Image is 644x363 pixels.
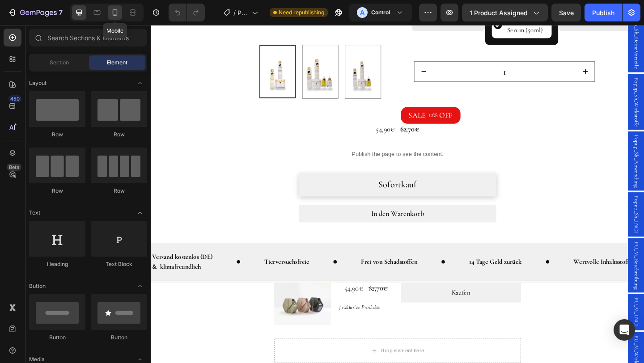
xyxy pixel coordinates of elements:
[349,4,412,21] button: AControl
[91,187,147,195] div: Row
[462,40,483,61] button: increment
[59,7,63,18] p: 7
[29,282,46,290] span: Button
[50,59,69,67] span: Section
[327,286,347,296] p: Kaufen
[91,333,147,342] div: Button
[460,252,524,263] p: Wertvolle Inhaltsstoffe
[523,236,532,287] span: PU_M_Beschreibung
[29,333,85,342] div: Button
[169,4,205,21] div: Undo/Redo
[237,8,248,17] span: Product Page - [DATE] 15:33:32
[29,209,40,217] span: Text
[29,260,85,268] div: Heading
[203,280,232,292] div: 54,90€
[29,79,47,87] span: Layout
[229,252,290,263] p: Frei von Schadstoffen
[523,296,532,329] span: PU_M_INCI
[123,252,172,263] p: Tierversuchsfreie
[523,186,532,227] span: Popup_Sh_INCI
[272,280,402,302] button: <p>Kaufen</p>
[313,91,330,106] div: OFF
[133,279,147,293] span: Toggle open
[250,350,297,358] div: Drop element here
[91,260,147,268] div: Text Block
[91,131,147,139] div: Row
[151,25,644,363] iframe: Design area
[236,280,265,292] div: 62,70€
[107,59,127,67] span: Element
[4,4,67,21] button: 7
[240,199,297,211] div: In den Warenkorb
[559,9,574,17] span: Save
[462,4,548,21] button: 1 product assigned
[29,187,85,195] div: Row
[551,4,581,21] button: Save
[371,8,390,17] h3: Control
[133,206,147,220] span: Toggle open
[204,302,264,312] p: 5 exklusive Produkte
[585,4,622,21] button: Publish
[133,76,147,90] span: Toggle open
[29,29,147,46] input: Search Sections & Elements
[248,166,289,181] div: Sofortkauf
[287,40,307,61] button: decrement
[614,319,635,341] div: Open Intercom Messenger
[470,8,528,17] span: 1 product assigned
[360,8,364,17] p: A
[270,107,537,119] div: 62,70€
[233,8,236,17] span: /
[523,57,532,110] span: Popup_Sh_Wirkstoffe
[29,131,85,139] div: Row
[161,161,376,186] button: Sofortkauf
[346,252,403,263] p: 14 Tage Geld zurück
[8,95,21,102] div: 450
[592,8,614,17] div: Publish
[279,91,301,106] div: SALE
[307,40,462,61] input: quantity
[523,119,532,177] span: Popup_Sh_Anwendung
[7,164,21,171] div: Beta
[161,195,376,215] button: In den Warenkorb
[301,91,313,105] div: 12%
[279,8,324,17] span: Need republishing
[134,280,196,327] img: image_demo.jpg
[1,247,67,268] p: Versand kostenlos (DE) & klimafreundlich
